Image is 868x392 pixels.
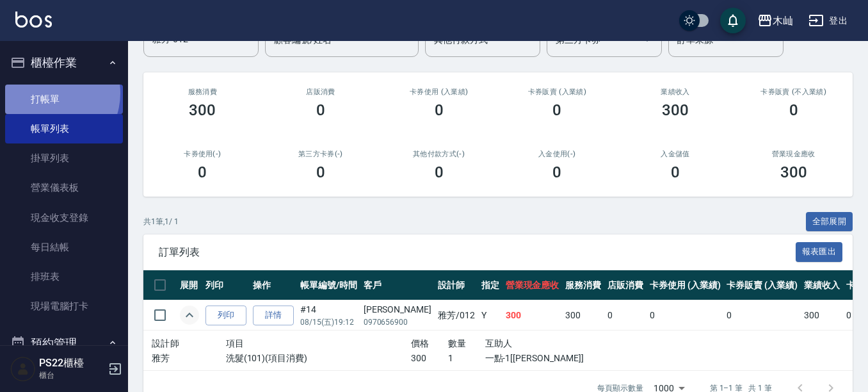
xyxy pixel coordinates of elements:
[316,101,325,119] h3: 0
[796,242,843,262] button: 報表匯出
[632,88,719,96] h2: 業績收入
[647,270,724,300] th: 卡券使用 (入業績)
[5,233,123,262] a: 每日結帳
[671,163,680,181] h3: 0
[801,270,843,300] th: 業績收入
[435,163,444,181] h3: 0
[435,270,478,300] th: 設計師
[360,270,435,300] th: 客戶
[411,338,430,348] span: 價格
[513,150,601,158] h2: 入金使用(-)
[159,246,796,259] span: 訂單列表
[604,270,647,300] th: 店販消費
[180,306,199,325] button: expand row
[300,316,357,328] p: 08/15 (五) 19:12
[801,300,843,331] td: 300
[411,352,448,365] p: 300
[5,203,123,233] a: 現金收支登錄
[143,216,179,227] p: 共 1 筆, 1 / 1
[5,143,123,173] a: 掛單列表
[364,316,431,328] p: 0970656900
[720,8,746,33] button: save
[5,262,123,291] a: 排班表
[15,12,52,28] img: Logo
[5,46,123,79] button: 櫃檯作業
[723,270,801,300] th: 卡券販賣 (入業績)
[253,306,294,325] a: 詳情
[202,270,250,300] th: 列印
[39,370,104,381] p: 櫃台
[177,270,202,300] th: 展開
[226,338,245,348] span: 項目
[662,101,689,119] h3: 300
[250,270,297,300] th: 操作
[5,85,123,114] a: 打帳單
[789,101,798,119] h3: 0
[5,173,123,202] a: 營業儀表板
[478,300,502,331] td: Y
[364,303,431,316] div: [PERSON_NAME]
[723,300,801,331] td: 0
[448,338,467,348] span: 數量
[152,338,179,348] span: 設計師
[159,150,246,158] h2: 卡券使用(-)
[750,150,837,158] h2: 營業現金應收
[604,300,647,331] td: 0
[39,357,104,370] h5: PS22櫃檯
[297,270,360,300] th: 帳單編號/時間
[562,270,604,300] th: 服務消費
[502,300,563,331] td: 300
[752,8,798,34] button: 木屾
[5,114,123,143] a: 帳單列表
[435,101,444,119] h3: 0
[435,300,478,331] td: 雅芳 /012
[297,300,360,331] td: #14
[395,150,483,158] h2: 其他付款方式(-)
[198,163,207,181] h3: 0
[159,88,246,96] h3: 服務消費
[5,291,123,321] a: 現場電腦打卡
[10,356,36,382] img: Person
[485,338,513,348] span: 互助人
[773,13,793,29] div: 木屾
[780,163,807,181] h3: 300
[395,88,483,96] h2: 卡券使用 (入業績)
[552,101,561,119] h3: 0
[478,270,502,300] th: 指定
[448,352,485,365] p: 1
[806,212,853,232] button: 全部展開
[316,163,325,181] h3: 0
[796,245,843,257] a: 報表匯出
[513,88,601,96] h2: 卡券販賣 (入業績)
[552,163,561,181] h3: 0
[205,306,246,325] button: 列印
[277,150,365,158] h2: 第三方卡券(-)
[647,300,724,331] td: 0
[5,327,123,360] button: 預約管理
[803,9,853,33] button: 登出
[502,270,563,300] th: 營業現金應收
[277,88,365,96] h2: 店販消費
[562,300,604,331] td: 300
[152,352,226,365] p: 雅芳
[750,88,837,96] h2: 卡券販賣 (不入業績)
[226,352,411,365] p: 洗髮(101)(項目消費)
[189,101,216,119] h3: 300
[632,150,719,158] h2: 入金儲值
[485,352,597,365] p: 一點-1[[PERSON_NAME]]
